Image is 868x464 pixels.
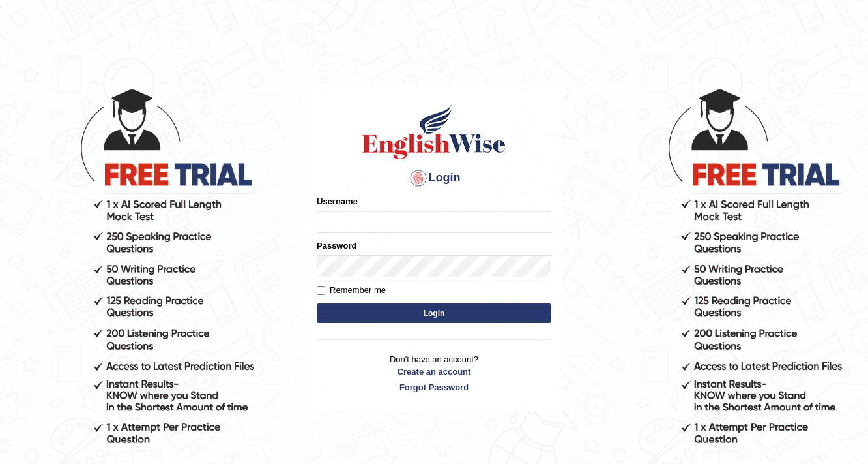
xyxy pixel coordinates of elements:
label: Password [317,240,356,252]
a: Create an account [317,365,551,378]
img: Logo of English Wise sign in for intelligent practice with AI [360,102,508,161]
button: Login [317,303,551,323]
label: Username [317,195,358,208]
input: Remember me [317,286,325,295]
h4: Login [317,168,551,189]
label: Remember me [317,284,386,297]
a: Forgot Password [317,381,551,394]
p: Don't have an account? [317,353,551,394]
